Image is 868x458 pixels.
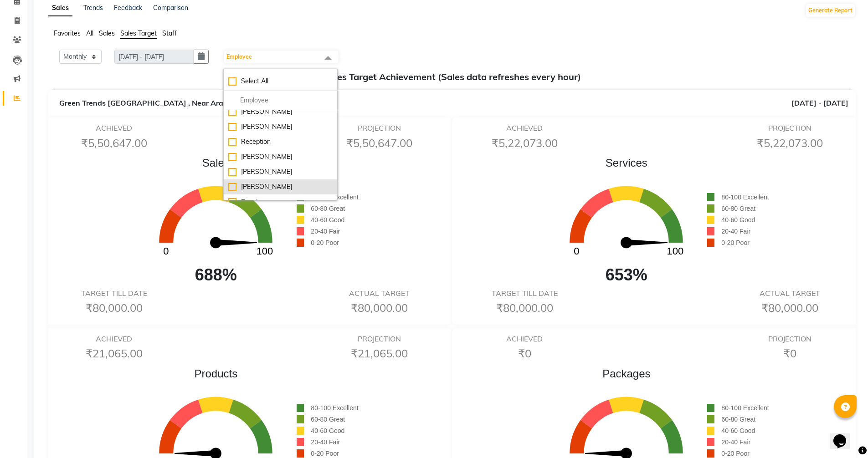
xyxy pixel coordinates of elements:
h6: ₹5,50,647.00 [320,137,439,150]
span: 80-100 Excellent [721,404,769,412]
span: 20-40 Fair [311,438,340,446]
h5: Sales Target Achievement (Sales data refreshes every hour) [56,71,848,82]
div: [PERSON_NAME] [228,167,333,177]
span: 80-100 Excellent [721,193,769,201]
span: Sales [99,29,115,37]
span: 20-40 Fair [721,228,750,235]
span: 20-40 Fair [311,228,340,235]
div: Select All [228,76,333,86]
h6: ₹80,000.00 [55,301,174,315]
div: Reception [228,137,333,147]
span: Packages [545,366,707,382]
span: 653% [545,263,707,287]
h6: TARGET TILL DATE [465,289,584,298]
span: 40-60 Good [721,216,755,224]
span: 20-40 Fair [721,438,750,446]
h6: ACHIEVED [465,124,584,132]
div: [PERSON_NAME] [228,152,333,162]
h6: ₹21,065.00 [55,347,174,360]
h6: PROJECTION [320,124,439,132]
text: 100 [257,246,273,257]
h6: ₹5,22,073.00 [730,137,849,150]
h6: ₹80,000.00 [730,301,849,315]
div: Sunaina [228,197,333,207]
input: DD/MM/YYYY-DD/MM/YYYY [114,50,194,64]
a: Trends [83,4,103,12]
button: Generate Report [806,4,855,17]
span: 0-20 Poor [721,450,749,457]
span: Green Trends [GEOGRAPHIC_DATA] , Near Aravali Police Chowki [59,98,286,107]
span: All [86,29,93,37]
span: 0-20 Poor [311,239,339,246]
span: 60-80 Great [311,416,345,423]
h6: ₹80,000.00 [320,301,439,315]
iframe: chat widget [830,422,859,449]
h6: TARGET TILL DATE [55,289,174,298]
h6: ACHIEVED [55,335,174,343]
span: 80-100 Excellent [311,404,358,412]
h6: ₹5,22,073.00 [465,137,584,150]
text: 0 [574,246,580,257]
span: Products [135,366,297,382]
h6: ACHIEVED [465,335,584,343]
span: 60-80 Great [311,205,345,212]
span: 40-60 Good [721,427,755,434]
span: Services [545,155,707,171]
h6: ₹5,50,647.00 [55,137,174,150]
span: Sales Target [120,29,157,37]
div: [PERSON_NAME] [228,122,333,132]
span: 40-60 Good [311,427,344,434]
a: Comparison [153,4,188,12]
h6: ACHIEVED [55,124,174,132]
div: [PERSON_NAME] [228,107,333,117]
h6: ₹0 [730,347,849,360]
span: Employee [226,53,252,60]
text: 100 [667,246,684,257]
h6: ACTUAL TARGET [730,289,849,298]
h6: ACTUAL TARGET [320,289,439,298]
h6: PROJECTION [730,124,849,132]
input: multiselect-search [228,96,333,105]
span: 688% [135,263,297,287]
span: 0-20 Poor [721,239,749,246]
h6: PROJECTION [730,335,849,343]
span: Sales [135,155,297,171]
span: 80-100 Excellent [311,193,358,201]
h6: ₹0 [465,347,584,360]
h6: ₹80,000.00 [465,301,584,315]
text: 0 [164,246,169,257]
a: Feedback [114,4,142,12]
span: 40-60 Good [311,216,344,224]
span: Staff [162,29,177,37]
span: Favorites [54,29,81,37]
span: 0-20 Poor [311,450,339,457]
span: 60-80 Great [721,205,755,212]
span: 60-80 Great [721,416,755,423]
div: [PERSON_NAME] [228,182,333,192]
h6: PROJECTION [320,335,439,343]
span: [DATE] - [DATE] [791,97,848,108]
h6: ₹21,065.00 [320,347,439,360]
